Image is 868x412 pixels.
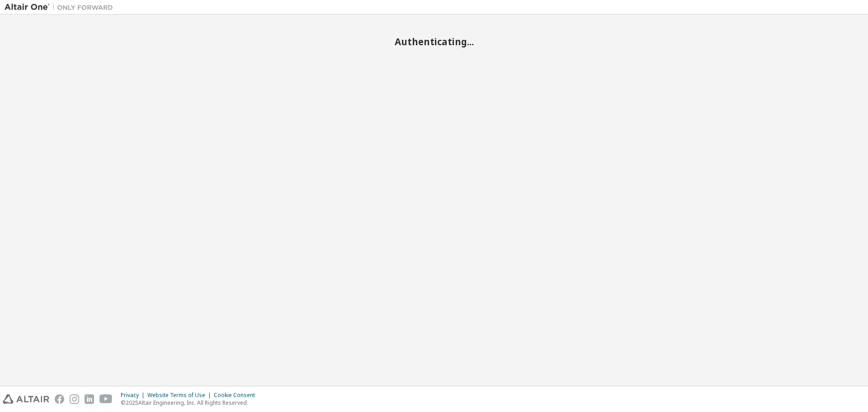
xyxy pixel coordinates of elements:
div: Privacy [121,392,147,399]
img: Altair One [5,3,118,12]
img: facebook.svg [55,394,64,404]
img: instagram.svg [70,394,79,404]
img: altair_logo.svg [3,394,49,404]
p: © 2025 Altair Engineering, Inc. All Rights Reserved. [121,399,260,407]
div: Website Terms of Use [147,392,214,399]
h2: Authenticating... [5,36,863,47]
img: youtube.svg [99,394,113,404]
img: linkedin.svg [85,394,94,404]
div: Cookie Consent [214,392,260,399]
